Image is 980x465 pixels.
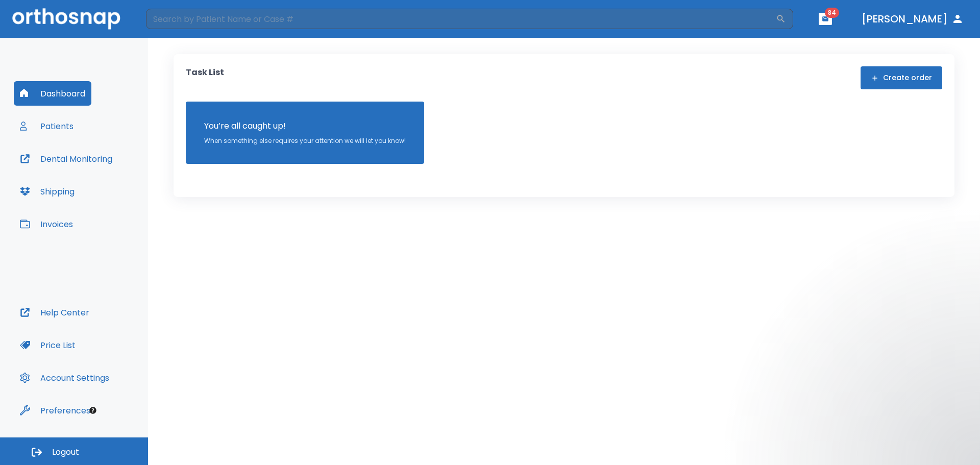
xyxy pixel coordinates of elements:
[14,146,118,171] button: Dental Monitoring
[14,398,96,423] button: Preferences
[12,8,120,29] img: Orthosnap
[186,66,224,89] p: Task List
[14,212,79,236] button: Invoices
[204,120,406,132] p: You’re all caught up!
[825,8,839,18] span: 84
[14,81,91,106] button: Dashboard
[52,447,79,458] span: Logout
[146,9,776,29] input: Search by Patient Name or Case #
[945,430,970,455] iframe: Intercom live chat
[204,136,406,145] p: When something else requires your attention we will let you know!
[14,300,95,325] button: Help Center
[776,361,980,437] iframe: Intercom notifications message
[14,179,81,204] button: Shipping
[14,114,80,138] button: Patients
[861,66,942,89] button: Create order
[14,365,115,390] button: Account Settings
[857,10,968,28] button: [PERSON_NAME]
[14,333,82,357] button: Price List
[88,406,97,415] div: Tooltip anchor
